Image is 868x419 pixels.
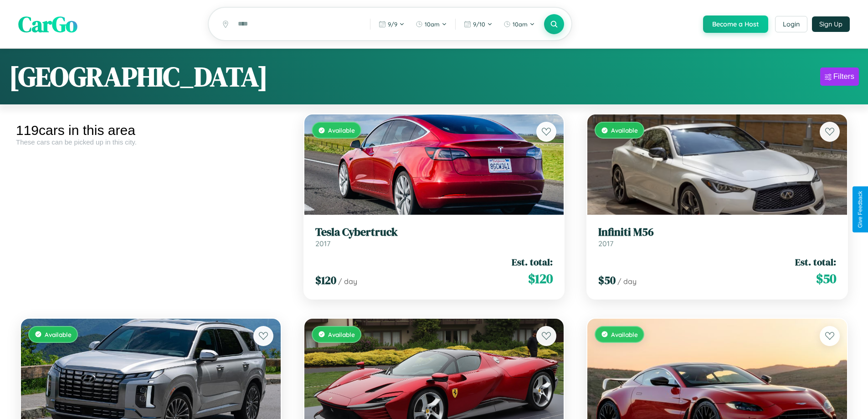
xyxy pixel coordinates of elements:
[328,331,355,338] span: Available
[315,273,336,288] span: $ 120
[411,17,452,31] button: 10am
[857,191,863,228] div: Give Feedback
[388,21,397,28] span: 9 / 9
[617,277,637,286] span: / day
[425,21,440,28] span: 10am
[18,9,77,39] span: CarGo
[598,273,616,288] span: $ 50
[611,126,638,134] span: Available
[328,126,355,134] span: Available
[374,17,409,31] button: 9/9
[338,277,357,286] span: / day
[598,239,613,248] span: 2017
[816,269,836,288] span: $ 50
[703,16,768,33] button: Become a Host
[16,123,286,138] div: 119 cars in this area
[16,138,286,146] div: These cars can be picked up in this city.
[528,269,553,288] span: $ 120
[775,16,807,32] button: Login
[795,255,836,269] span: Est. total:
[499,17,539,31] button: 10am
[473,21,485,28] span: 9 / 10
[611,331,638,338] span: Available
[598,226,836,239] h3: Infiniti M56
[45,331,72,338] span: Available
[315,239,330,248] span: 2017
[812,16,850,32] button: Sign Up
[459,17,497,31] button: 9/10
[315,226,553,248] a: Tesla Cybertruck2017
[315,226,553,239] h3: Tesla Cybertruck
[9,58,268,95] h1: [GEOGRAPHIC_DATA]
[833,72,854,81] div: Filters
[513,21,528,28] span: 10am
[512,255,553,269] span: Est. total:
[820,67,859,86] button: Filters
[598,226,836,248] a: Infiniti M562017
